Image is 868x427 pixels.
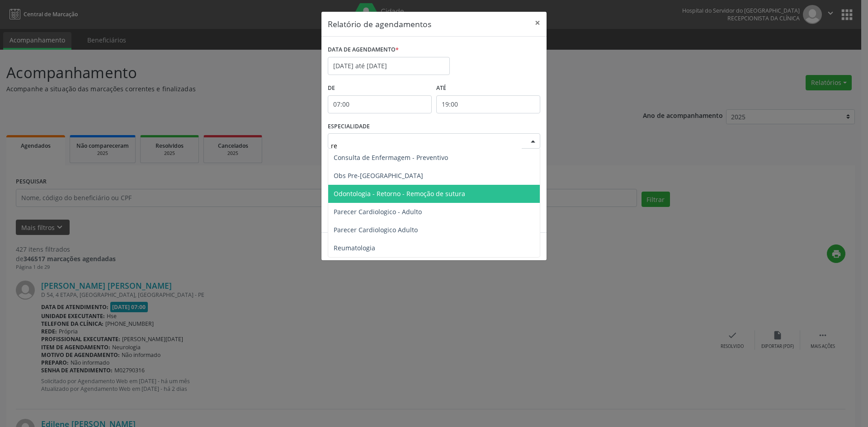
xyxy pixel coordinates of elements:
[331,136,522,155] input: Seleciona uma especialidade
[328,57,450,75] input: Selecione uma data ou intervalo
[436,95,540,113] input: Selecione o horário final
[334,225,418,234] span: Parecer Cardiologico Adulto
[528,12,547,34] button: Close
[334,244,375,252] span: Reumatologia
[436,81,540,95] label: ATÉ
[334,207,422,216] span: Parecer Cardiologico - Adulto
[328,120,370,134] label: ESPECIALIDADE
[328,43,399,57] label: DATA DE AGENDAMENTO
[328,18,431,30] h5: Relatório de agendamentos
[328,81,432,95] label: De
[334,153,448,162] span: Consulta de Enfermagem - Preventivo
[334,171,423,180] span: Obs Pre-[GEOGRAPHIC_DATA]
[334,189,465,198] span: Odontologia - Retorno - Remoção de sutura
[328,95,432,113] input: Selecione o horário inicial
